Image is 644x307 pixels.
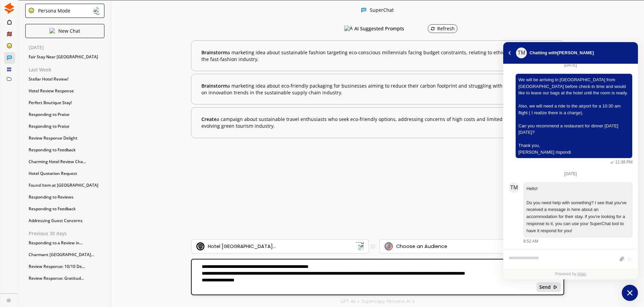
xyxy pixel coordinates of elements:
div: atlas-message-author-avatar [509,182,519,193]
img: Close [7,298,11,302]
div: atlas-ticket [503,64,638,279]
div: Powered by [503,269,638,279]
span: Brainstorm [201,83,227,89]
img: Close [553,285,558,289]
div: Hotel Review Response [25,86,104,96]
img: Refresh [430,26,435,31]
div: Tuesday, August 19, 11:38 PM [515,73,633,165]
a: Atlas [577,272,586,276]
div: Perfect Boutique Stay! [25,98,104,108]
div: SuperChat [370,7,394,14]
div: Choose an Audience [396,244,447,249]
p: Last Week [29,67,104,72]
div: Responding to a Review in... [25,238,104,248]
div: Review Response Delight [25,133,104,143]
div: Responding to Praise [25,121,104,131]
img: Close [4,3,15,14]
button: atlas-back-button [506,49,513,57]
div: Fair Stay Near [GEOGRAPHIC_DATA] [25,52,104,62]
div: atlas-message [509,182,633,244]
div: Found Item at [GEOGRAPHIC_DATA] [25,180,104,190]
div: [DATE] [509,61,633,69]
div: 11:38 PM [609,159,633,165]
div: 8:52 AM [523,238,538,244]
p: Hello! Do you need help with something? I see that you've received a message in here about an acc... [526,185,630,235]
div: Chatting with [PERSON_NAME] [529,49,594,57]
div: atlas-message-text [526,185,630,235]
svg: atlas-sent-icon [609,159,615,165]
img: Audience Icon [385,242,393,250]
div: Responding to Reviews [25,192,104,202]
div: atlas-message [509,73,633,165]
div: Hotel [GEOGRAPHIC_DATA]... [208,244,276,249]
img: Close [28,7,34,13]
a: Close [1,294,18,305]
div: atlas-composer [509,253,633,265]
div: Thanking [PERSON_NAME] Review [25,285,104,295]
img: AI Suggested Prompts [344,26,353,32]
button: Attach files by clicking or dropping files here [619,256,624,262]
div: atlas-message-author-avatar [516,48,527,58]
p: New Chat [58,28,80,34]
div: Responding to Feedback [25,145,104,155]
div: atlas-message-bubble [515,73,633,158]
div: atlas-window [503,42,638,279]
div: Addressing Guest Concerns [25,216,104,226]
img: Close [50,28,55,33]
img: Close [93,7,101,15]
button: atlas-launcher [622,285,638,301]
div: Refresh [430,26,455,31]
img: Tooltip Icon [371,244,375,248]
h3: AI Suggested Prompts [354,24,404,34]
div: [DATE] [509,170,633,178]
img: Dropdown Icon [355,242,364,251]
div: Wednesday, August 20, 8:52 AM [523,182,633,244]
span: Brainstorm [201,49,227,56]
div: Review Response: Gratitud... [25,273,104,283]
b: a marketing idea about eco-friendly packaging for businesses aiming to reduce their carbon footpr... [201,83,553,96]
div: Charming Hotel Review Cha... [25,157,104,167]
p: GPT 4o + Supercopy Persona-AI 3 [340,299,415,304]
div: atlas-message-text [518,76,630,155]
b: Send [539,284,551,290]
img: Close [361,7,366,13]
div: Charmant [GEOGRAPHIC_DATA]... [25,250,104,260]
div: Responding to Feedback [25,204,104,214]
span: Create [201,116,217,122]
b: a marketing idea about sustainable fashion targeting eco-conscious millennials facing budget cons... [201,49,553,62]
p: [DATE] [29,45,104,50]
div: Review Response: 10/10 De... [25,262,104,272]
div: Hotel Quotation Request [25,168,104,179]
div: Responding to Praise [25,110,104,120]
div: Stellar Hotel Review! [25,74,104,84]
p: Previous 30 days [29,231,104,236]
div: Persona Mode [36,8,70,13]
img: Brand Icon [196,242,204,250]
b: a campaign about sustainable travel enthusiasts who seek eco-friendly options, addressing concern... [201,116,553,129]
div: atlas-message-bubble [523,182,633,238]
